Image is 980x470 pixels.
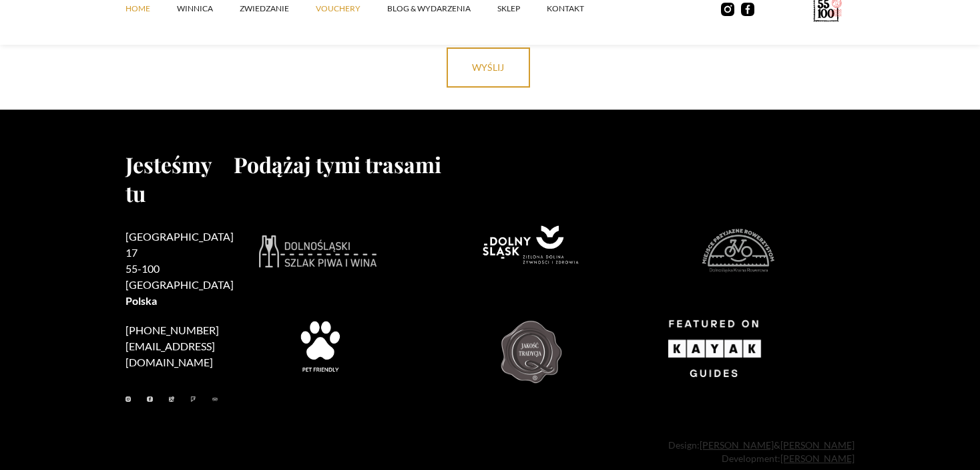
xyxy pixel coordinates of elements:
input: wyślij [447,47,530,88]
a: [PERSON_NAME] [780,439,854,451]
a: [EMAIL_ADDRESS][DOMAIN_NAME] [126,340,215,368]
h2: Jesteśmy tu [126,150,234,207]
h2: Podążaj tymi trasami [234,150,854,179]
h2: [GEOGRAPHIC_DATA] 17 55-100 [GEOGRAPHIC_DATA] [126,229,234,309]
strong: Polska [126,294,157,307]
div: Design: & Development: [126,439,854,465]
a: [PERSON_NAME] [780,453,854,464]
a: [PHONE_NUMBER] [126,324,219,336]
a: [PERSON_NAME] [700,439,774,451]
